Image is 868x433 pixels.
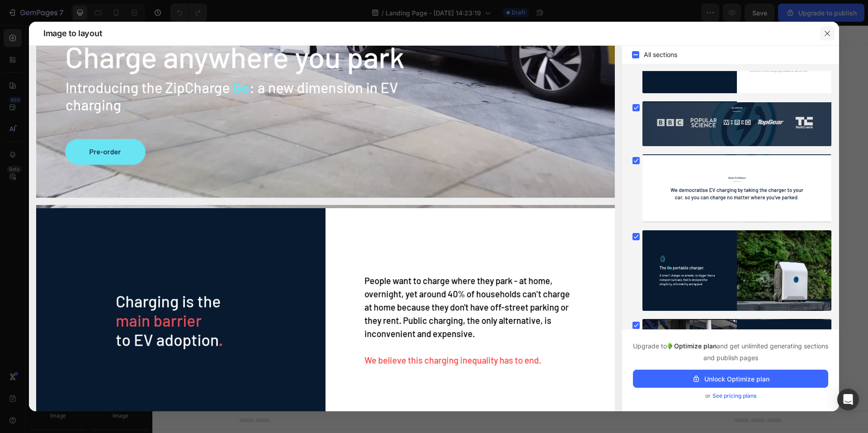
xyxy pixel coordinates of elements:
[633,340,828,362] div: Upgrade to and get unlimited generating sections and publish pages
[633,391,828,400] div: or
[297,275,419,282] div: Start with Generating from URL or image
[633,370,828,388] button: Unlock Optimize plan
[303,206,413,217] div: Start with Sections from sidebar
[644,49,677,60] span: All sections
[360,224,424,243] button: Add elements
[837,389,859,410] div: Open Intercom Messenger
[692,374,769,384] div: Unlock Optimize plan
[43,28,102,39] span: Image to layout
[292,224,354,243] button: Add sections
[674,342,717,350] span: Optimize plan
[712,391,756,400] span: See pricing plans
